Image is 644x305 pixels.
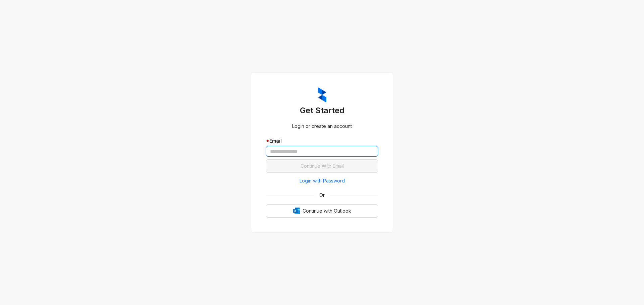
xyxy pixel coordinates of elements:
[266,159,378,173] button: Continue With Email
[315,192,329,199] span: Or
[303,207,351,215] span: Continue with Outlook
[266,175,378,186] button: Login with Password
[266,105,378,116] h3: Get Started
[318,87,326,103] img: ZumaIcon
[266,123,378,130] div: Login or create an account
[293,208,300,214] img: Outlook
[266,204,378,218] button: OutlookContinue with Outlook
[266,137,378,145] div: Email
[300,177,345,184] span: Login with Password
